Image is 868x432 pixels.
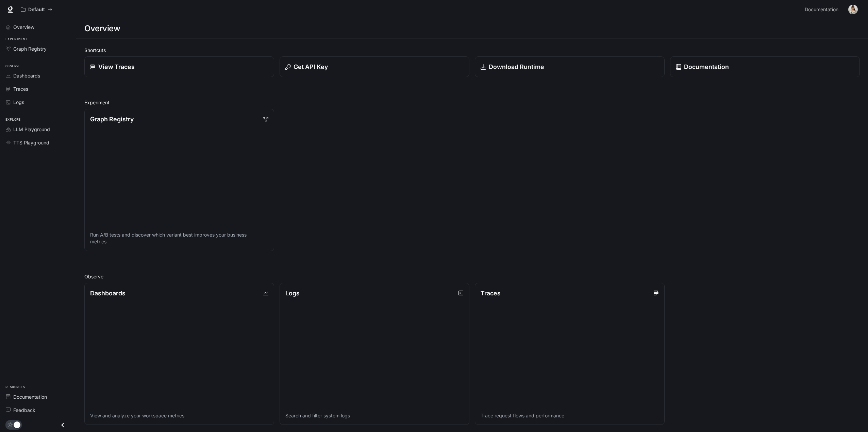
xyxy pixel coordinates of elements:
[90,115,134,124] p: Graph Registry
[84,109,274,251] a: Graph RegistryRun A/B tests and discover which variant best improves your business metrics
[98,62,135,71] p: View Traces
[285,289,300,298] p: Logs
[84,273,860,280] h2: Observe
[684,62,729,71] p: Documentation
[670,56,860,77] a: Documentation
[13,85,28,92] span: Traces
[481,412,659,419] p: Trace request flows and performance
[28,7,45,13] p: Default
[13,23,34,31] span: Overview
[285,412,464,419] p: Search and filter system logs
[13,139,49,146] span: TTS Playground
[3,96,73,108] a: Logs
[84,22,120,35] h1: Overview
[13,99,24,106] span: Logs
[3,404,73,416] a: Feedback
[475,56,665,77] a: Download Runtime
[55,418,70,432] button: Close drawer
[84,47,860,54] h2: Shortcuts
[13,45,47,52] span: Graph Registry
[90,231,268,245] p: Run A/B tests and discover which variant best improves your business metrics
[13,72,40,79] span: Dashboards
[802,3,844,16] a: Documentation
[848,5,858,14] img: User avatar
[294,62,328,71] p: Get API Key
[846,3,860,16] button: User avatar
[18,3,55,16] button: All workspaces
[3,21,73,33] a: Overview
[14,421,20,428] span: Dark mode toggle
[280,283,469,425] a: LogsSearch and filter system logs
[280,56,469,77] button: Get API Key
[475,283,665,425] a: TracesTrace request flows and performance
[489,62,544,71] p: Download Runtime
[3,391,73,403] a: Documentation
[90,412,268,419] p: View and analyze your workspace metrics
[84,283,274,425] a: DashboardsView and analyze your workspace metrics
[481,289,501,298] p: Traces
[3,70,73,82] a: Dashboards
[84,99,860,106] h2: Experiment
[84,56,274,77] a: View Traces
[3,137,73,149] a: TTS Playground
[13,393,47,400] span: Documentation
[3,83,73,95] a: Traces
[90,289,126,298] p: Dashboards
[3,123,73,135] a: LLM Playground
[13,126,50,133] span: LLM Playground
[805,5,838,14] span: Documentation
[13,407,35,414] span: Feedback
[3,43,73,55] a: Graph Registry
